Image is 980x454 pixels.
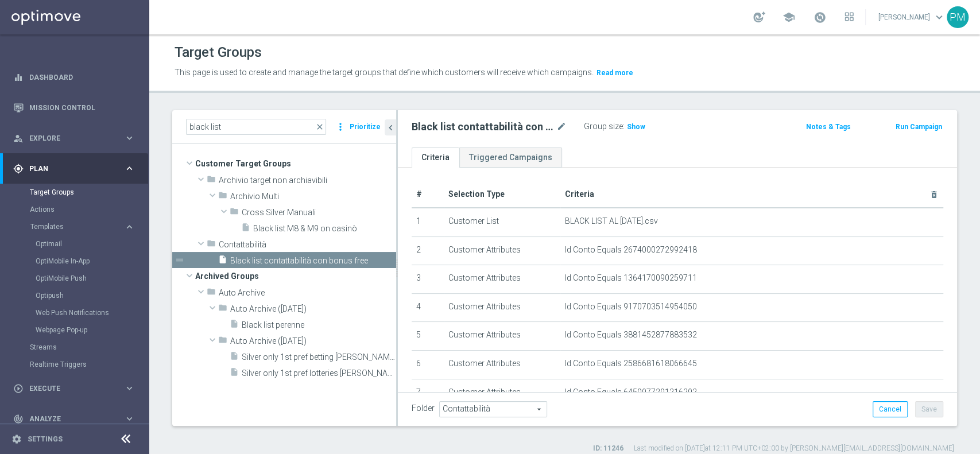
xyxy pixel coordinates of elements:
[29,416,124,422] span: Analyze
[13,383,24,394] i: play_circle_outline
[241,223,250,236] i: insert_drive_file
[783,11,795,24] span: school
[894,121,943,133] button: Run Campaign
[30,218,148,339] div: Templates
[30,343,119,352] a: Streams
[565,245,697,255] span: Id Conto Equals 2674000272992418
[385,122,396,133] i: chevron_left
[36,239,119,249] a: Optimail
[124,163,135,174] i: keyboard_arrow_right
[877,9,947,26] a: [PERSON_NAME]keyboard_arrow_down
[385,119,396,135] button: chevron_left
[556,120,567,134] i: mode_edit
[13,414,135,424] div: track_changes Analyze keyboard_arrow_right
[13,164,135,173] button: gps_fixed Plan keyboard_arrow_right
[873,401,908,417] button: Cancel
[444,181,561,208] th: Selection Type
[13,134,135,143] button: person_search Explore keyboard_arrow_right
[230,304,396,314] span: Auto Archive (2024-10-16)
[175,68,594,77] span: This page is used to create and manage the target groups that define which customers will receive...
[412,148,459,168] a: Criteria
[36,274,119,283] a: OptiMobile Push
[444,322,561,351] td: Customer Attributes
[29,165,124,172] span: Plan
[242,352,396,362] span: Silver only 1st pref betting lm BLACK LIST SLOT
[412,120,554,134] h2: Black list contattabilità con bonus free
[933,11,946,24] span: keyboard_arrow_down
[444,236,561,265] td: Customer Attributes
[36,287,148,304] div: Optipush
[219,176,396,185] span: Archivio target non archiavibili
[30,223,113,230] span: Templates
[13,164,24,174] i: gps_fixed
[124,222,135,232] i: keyboard_arrow_right
[242,320,396,330] span: Black list perenne
[30,205,119,214] a: Actions
[218,191,227,204] i: folder
[30,360,119,369] a: Realtime Triggers
[230,351,239,364] i: insert_drive_file
[565,330,697,340] span: Id Conto Equals 3881452877883532
[230,319,239,332] i: insert_drive_file
[124,383,135,394] i: keyboard_arrow_right
[230,256,396,266] span: Black list contattabilit&#xE0; con bonus free
[459,148,562,168] a: Triggered Campaigns
[805,121,852,133] button: Notes & Tags
[28,436,63,443] a: Settings
[565,387,697,397] span: Id Conto Equals 6450977291216292
[29,135,124,142] span: Explore
[29,92,135,123] a: Mission Control
[195,156,396,172] span: Customer Target Groups
[30,201,148,218] div: Actions
[242,208,396,218] span: Cross Silver Manuali
[36,270,148,287] div: OptiMobile Push
[186,119,326,135] input: Quick find group or folder
[13,72,24,83] i: equalizer
[219,288,396,298] span: Auto Archive
[218,303,227,316] i: folder
[36,253,148,270] div: OptiMobile In-App
[13,384,135,393] div: play_circle_outline Execute keyboard_arrow_right
[207,287,216,300] i: folder
[30,222,135,231] button: Templates keyboard_arrow_right
[30,184,148,201] div: Target Groups
[13,62,135,92] div: Dashboard
[565,359,697,368] span: Id Conto Equals 2586681618066645
[623,122,625,131] label: :
[230,336,396,346] span: Auto Archive (2025-07-21)
[13,414,24,424] i: track_changes
[13,383,124,394] div: Execute
[412,379,444,408] td: 7
[929,190,939,199] i: delete_forever
[412,236,444,265] td: 2
[412,181,444,208] th: #
[175,44,262,61] h1: Target Groups
[30,339,148,356] div: Streams
[947,6,969,28] div: PM
[13,73,135,82] button: equalizer Dashboard
[29,385,124,392] span: Execute
[230,207,239,220] i: folder
[565,302,697,312] span: Id Conto Equals 9170703514954050
[595,67,634,79] button: Read more
[230,192,396,201] span: Archivio Multi
[36,235,148,253] div: Optimail
[124,133,135,143] i: keyboard_arrow_right
[412,403,435,413] label: Folder
[565,189,594,199] span: Criteria
[29,62,135,92] a: Dashboard
[348,119,382,135] button: Prioritize
[13,92,135,123] div: Mission Control
[444,208,561,236] td: Customer List
[207,174,216,188] i: folder
[230,367,239,381] i: insert_drive_file
[253,224,396,234] span: Black list M8 &amp; M9 on casin&#xF2;
[634,444,954,453] label: Last modified on [DATE] at 12:11 PM UTC+02:00 by [PERSON_NAME][EMAIL_ADDRESS][DOMAIN_NAME]
[444,379,561,408] td: Customer Attributes
[30,223,124,230] div: Templates
[565,216,658,226] span: BLACK LIST AL [DATE].csv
